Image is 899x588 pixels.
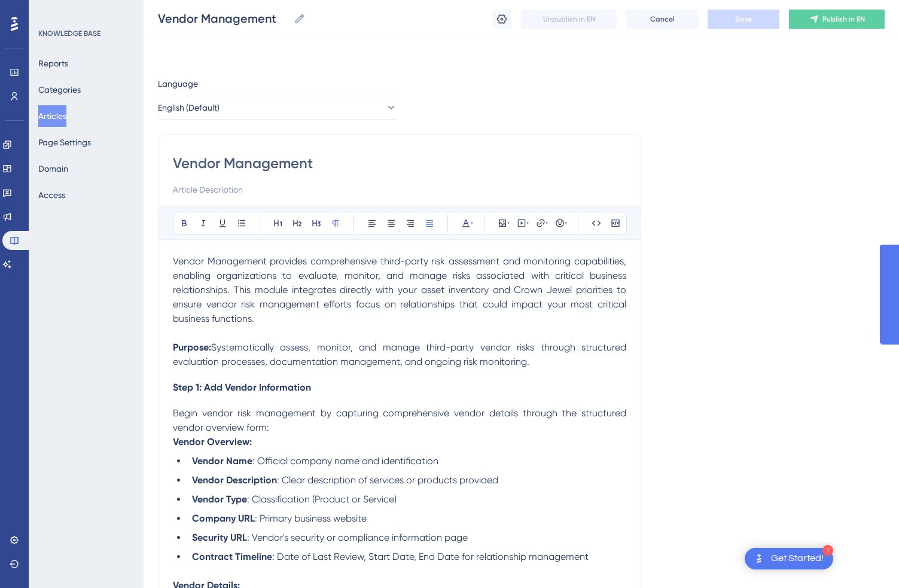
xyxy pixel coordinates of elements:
[735,14,752,24] span: Save
[173,255,629,324] span: Vendor Management provides comprehensive third-party risk assessment and monitoring capabilities,...
[38,79,81,100] button: Categories
[789,10,885,29] button: Publish in EN
[247,532,468,543] span: : Vendor's security or compliance information page
[38,29,100,38] div: KNOWLEDGE BASE
[38,132,91,153] button: Page Settings
[771,552,824,565] div: Get Started!
[158,10,289,27] input: Article Name
[822,14,865,24] span: Publish in EN
[173,342,211,353] strong: Purpose:
[745,548,833,569] div: Open Get Started! checklist, remaining modules: 1
[849,541,885,577] iframe: UserGuiding AI Assistant Launcher
[38,158,68,179] button: Domain
[255,513,367,524] span: : Primary business website
[192,532,247,543] strong: Security URL
[192,474,277,486] strong: Vendor Description
[158,77,198,91] span: Language
[173,182,626,197] input: Article Description
[272,551,589,562] span: : Date of Last Review, Start Date, End Date for relationship management
[822,545,833,556] div: 1
[252,455,438,467] span: : Official company name and identification
[173,436,252,447] strong: Vendor Overview:
[247,493,397,505] span: : Classification (Product or Service)
[277,474,498,486] span: : Clear description of services or products provided
[650,14,675,24] span: Cancel
[38,105,66,127] button: Articles
[192,513,255,524] strong: Company URL
[192,455,252,467] strong: Vendor Name
[173,342,629,367] span: Systematically assess, monitor, and manage third-party vendor risks through structured evaluation...
[173,382,311,393] strong: Step 1: Add Vendor Information
[38,53,68,74] button: Reports
[521,10,617,29] button: Unpublish in EN
[158,100,220,115] span: English (Default)
[626,10,698,29] button: Cancel
[752,552,766,566] img: launcher-image-alternative-text
[708,10,779,29] button: Save
[192,551,272,562] strong: Contract Timeline
[192,493,247,505] strong: Vendor Type
[173,407,629,433] span: Begin vendor risk management by capturing comprehensive vendor details through the structured ven...
[38,184,65,206] button: Access
[173,154,626,173] input: Article Title
[158,96,397,120] button: English (Default)
[543,14,595,24] span: Unpublish in EN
